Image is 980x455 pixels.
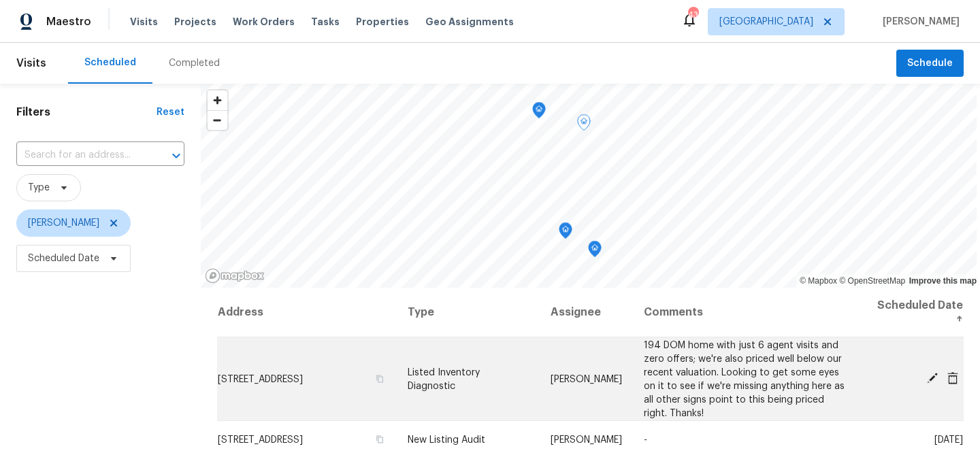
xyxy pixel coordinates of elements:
a: OpenStreetMap [839,276,905,286]
button: Schedule [896,50,964,78]
span: 194 DOM home with just 6 agent visits and zero offers; we're also priced well below our recent va... [644,340,845,418]
th: Comments [633,288,857,337]
div: Map marker [532,102,546,123]
div: Completed [169,56,220,70]
th: Address [217,288,397,337]
span: Work Orders [233,15,295,29]
span: [PERSON_NAME] [551,374,622,384]
button: Zoom out [208,110,227,130]
span: Visits [130,15,158,29]
a: Improve this map [909,276,977,286]
span: [PERSON_NAME] [28,216,99,230]
span: [DATE] [934,435,963,445]
span: [PERSON_NAME] [551,435,622,445]
div: Reset [157,105,184,119]
button: Zoom in [208,90,227,110]
span: Edit [922,372,943,384]
span: Visits [16,48,46,78]
span: Schedule [907,55,953,72]
th: Type [397,288,540,337]
span: Properties [356,15,409,29]
span: Listed Inventory Diagnostic [408,367,480,390]
h1: Filters [16,105,157,119]
a: Mapbox homepage [205,268,265,284]
th: Scheduled Date ↑ [857,288,964,337]
span: Geo Assignments [425,15,514,29]
span: Type [28,181,50,195]
div: Map marker [588,241,602,262]
button: Copy Address [374,433,386,445]
span: [STREET_ADDRESS] [218,374,303,384]
canvas: Map [201,84,977,288]
div: Map marker [559,222,572,243]
span: Projects [174,15,216,29]
th: Assignee [540,288,633,337]
span: Zoom out [208,111,227,130]
div: Scheduled [84,56,136,69]
span: Cancel [943,372,963,384]
input: Search for an address... [16,145,146,166]
button: Open [167,146,186,165]
span: Scheduled Date [28,252,99,265]
span: New Listing Audit [408,435,485,445]
span: - [644,435,647,445]
span: [PERSON_NAME] [877,15,960,29]
span: Maestro [46,15,91,29]
a: Mapbox [800,276,837,286]
div: 43 [688,8,698,22]
div: Map marker [577,114,591,135]
span: [GEOGRAPHIC_DATA] [719,15,813,29]
span: Tasks [311,17,340,27]
span: [STREET_ADDRESS] [218,435,303,445]
button: Copy Address [374,372,386,384]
